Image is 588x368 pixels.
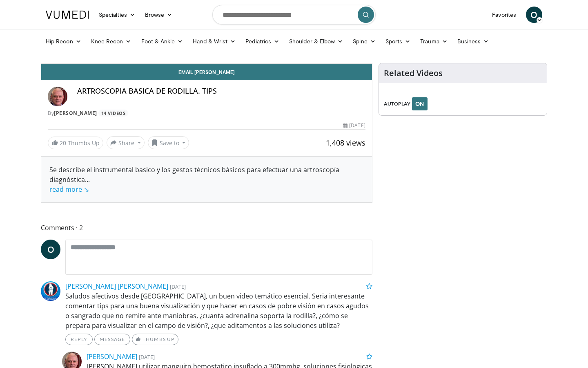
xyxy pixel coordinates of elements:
[384,68,443,78] h4: Related Videos
[41,240,60,259] a: O
[170,283,186,290] small: [DATE]
[98,110,128,117] a: 14 Videos
[54,110,97,117] a: [PERSON_NAME]
[212,5,376,25] input: Search topics, interventions
[65,282,168,291] a: [PERSON_NAME] [PERSON_NAME]
[148,136,189,149] button: Save to
[381,33,416,49] a: Sports
[384,100,410,108] span: AUTOPLAY
[87,352,137,361] a: [PERSON_NAME]
[415,33,452,49] a: Trauma
[48,137,103,149] a: 20 Thumbs Up
[241,33,284,49] a: Pediatrics
[86,33,136,49] a: Knee Recon
[412,97,428,110] button: ON
[48,87,67,106] img: Avatar
[348,33,380,49] a: Spine
[49,185,89,194] a: read more ↘
[107,136,145,149] button: Share
[77,87,365,96] h4: ARTROSCOPIA BASICA DE RODILLA. TIPS
[46,11,89,19] img: VuMedi Logo
[60,139,66,147] span: 20
[94,7,140,23] a: Specialties
[65,291,372,330] p: Saludos afectivos desde [GEOGRAPHIC_DATA], un buen video temático esencial. Seria interesante com...
[140,7,178,23] a: Browse
[326,138,365,148] span: 1,408 views
[94,334,130,345] a: Message
[188,33,241,49] a: Hand & Wrist
[452,33,494,49] a: Business
[487,7,521,23] a: Favorites
[139,353,155,361] small: [DATE]
[41,64,372,80] a: Email [PERSON_NAME]
[343,122,365,129] div: [DATE]
[41,281,60,301] img: Avatar
[526,7,542,23] a: O
[48,110,365,117] div: By
[284,33,348,49] a: Shoulder & Elbow
[65,334,93,345] a: Reply
[132,334,178,345] a: Thumbs Up
[41,33,86,49] a: Hip Recon
[136,33,188,49] a: Foot & Ankle
[41,222,372,233] span: Comments 2
[49,165,364,194] div: Se describe el instrumental basico y los gestos técnicos básicos para efectuar una artroscopía di...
